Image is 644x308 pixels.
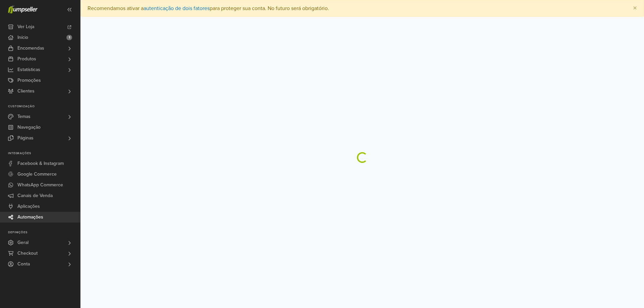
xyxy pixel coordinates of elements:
span: Aplicações [17,201,40,212]
span: Clientes [17,86,35,97]
span: Geral [17,237,29,248]
span: Promoções [17,75,41,86]
span: Início [17,32,28,43]
p: Definições [8,231,80,235]
span: Navegação [17,122,41,133]
span: Facebook & Instagram [17,158,64,169]
span: Automações [17,212,43,223]
button: Close [626,0,644,16]
span: Estatísticas [17,64,40,75]
span: Conta [17,259,30,269]
span: Páginas [17,133,34,143]
span: WhatsApp Commerce [17,180,63,190]
span: Checkout [17,248,38,259]
a: autenticação de dois fatores [144,5,210,12]
p: Customização [8,105,80,109]
span: Ver Loja [17,21,34,32]
span: 1 [66,35,72,40]
span: × [633,3,637,13]
span: Encomendas [17,43,44,54]
p: Integrações [8,151,80,156]
span: Google Commerce [17,169,57,180]
span: Canais de Venda [17,190,53,201]
span: Temas [17,111,31,122]
span: Produtos [17,54,36,64]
